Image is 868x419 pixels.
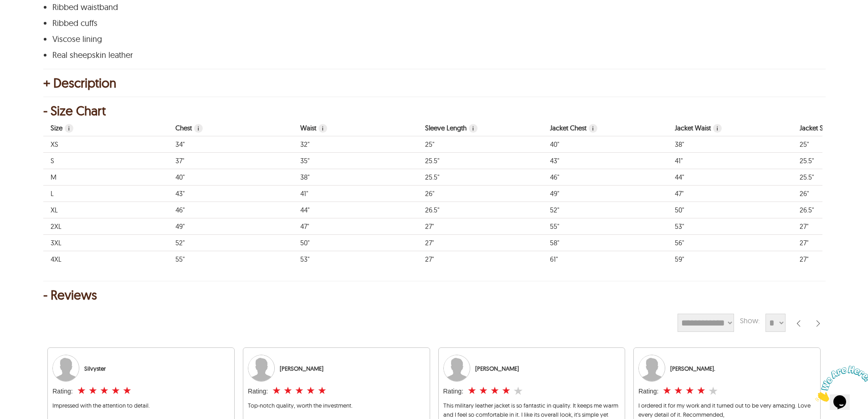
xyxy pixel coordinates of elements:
[43,290,825,300] div: - Reviews
[589,124,597,133] span: Measurement of finished jacket chest. Circular measurement.
[248,355,275,382] img: User
[418,169,543,186] td: Body sleeve length. 25.5"
[43,78,825,88] div: + Description
[418,218,543,235] td: Body sleeve length. 27"
[52,51,813,60] p: Real sheepskin leather
[734,314,765,327] div: Show:
[123,386,132,395] label: 5 rating
[668,251,792,268] td: Measurement of finished jacket waist. Circular measurement. 59"
[543,235,668,251] td: Measurement of finished jacket chest. Circular measurement. 58"
[43,106,825,115] div: - Size Chart
[418,153,543,169] td: Body sleeve length. 25.5"
[663,386,672,395] label: 1 rating
[306,386,315,395] label: 4 rating
[280,364,324,373] div: [PERSON_NAME]
[543,186,668,202] td: Measurement of finished jacket chest. Circular measurement. 49"
[293,202,418,218] td: Body waist. 44"
[443,387,463,396] div: Rating:
[418,120,543,136] th: Body sleeve length.
[668,235,792,251] td: Measurement of finished jacket waist. Circular measurement. 56"
[418,202,543,218] td: Body sleeve length. 26.5"
[638,387,658,396] div: Rating:
[638,355,665,382] img: User
[543,202,668,218] td: Measurement of finished jacket chest. Circular measurement. 52"
[65,124,73,133] span: Size
[795,320,802,328] img: sprite-icon
[543,153,668,169] td: Measurement of finished jacket chest. Circular measurement. 43"
[77,386,86,395] label: 1 rating
[52,35,813,44] p: Viscose lining
[293,186,418,202] td: Body waist. 41"
[479,386,488,395] label: 2 rating
[293,136,418,153] td: Body waist. 32"
[467,386,477,395] label: 1 rating
[668,202,792,218] td: Measurement of finished jacket waist. Circular measurement. 50"
[293,120,418,136] th: Body waist.
[84,364,106,373] div: Silvyster
[543,218,668,235] td: Measurement of finished jacket chest. Circular measurement. 55"
[43,202,168,218] td: Size XL
[43,169,168,186] td: Size M
[418,136,543,153] td: Body sleeve length. 25"
[638,402,811,418] span: I ordered it for my work and it turned out to be very amazing. Love every detail of it. Recommended,
[543,136,668,153] td: Measurement of finished jacket chest. Circular measurement. 40"
[490,386,499,395] label: 3 rating
[43,218,168,235] td: Size 2XL
[814,320,822,328] img: sprite-icon
[43,136,168,153] td: Size XS
[293,251,418,268] td: Body waist. 53"
[812,362,868,405] iframe: chat widget
[418,235,543,251] td: Body sleeve length. 27"
[168,136,293,153] td: Body chest. Circular measurement at about men's nipple height. 34"
[283,386,293,395] label: 2 rating
[194,124,203,133] span: Body chest. Circular measurement at about men's nipple height.
[697,386,706,395] label: 4 rating
[43,186,168,202] td: Size L
[295,386,304,395] label: 3 rating
[668,136,792,153] td: Measurement of finished jacket waist. Circular measurement. 38"
[475,364,519,373] div: [PERSON_NAME]
[168,202,293,218] td: Body chest. Circular measurement at about men's nipple height. 46"
[168,120,293,136] th: Body chest. Circular measurement at about men's nipple height.
[418,186,543,202] td: Body sleeve length. 26"
[88,386,98,395] label: 2 rating
[248,402,353,409] span: Top-notch quality, worth the investment.
[168,251,293,268] td: Body chest. Circular measurement at about men's nipple height. 55"
[668,169,792,186] td: Measurement of finished jacket waist. Circular measurement. 44"
[670,364,715,373] div: [PERSON_NAME].
[52,355,79,382] img: User
[814,320,825,328] div: forward Arrow
[668,186,792,202] td: Measurement of finished jacket waist. Circular measurement. 47"
[543,120,668,136] th: Measurement of finished jacket chest. Circular measurement.
[668,120,792,136] th: Measurement of finished jacket waist. Circular measurement.
[543,251,668,268] td: Measurement of finished jacket chest. Circular measurement. 61"
[443,355,470,382] img: User
[513,386,523,395] label: 5 rating
[52,19,813,28] p: Ribbed cuffs
[469,124,478,133] span: Body sleeve length.
[52,402,150,409] span: Impressed with the attention to detail.
[111,386,120,395] label: 4 rating
[43,153,168,169] td: Size S
[685,386,694,395] label: 3 rating
[43,120,168,136] th: Size
[168,169,293,186] td: Body chest. Circular measurement at about men's nipple height. 40"
[674,386,683,395] label: 2 rating
[100,386,109,395] label: 3 rating
[318,124,327,133] span: Body waist.
[4,4,60,40] img: Chat attention grabber
[293,153,418,169] td: Body waist. 35"
[168,235,293,251] td: Body chest. Circular measurement at about men's nipple height. 52"
[293,218,418,235] td: Body waist. 47"
[293,235,418,251] td: Body waist. 50"
[43,235,168,251] td: Size 3XL
[668,153,792,169] td: Measurement of finished jacket waist. Circular measurement. 41"
[248,387,268,396] div: Rating:
[543,169,668,186] td: Measurement of finished jacket chest. Circular measurement. 46"
[168,186,293,202] td: Body chest. Circular measurement at about men's nipple height. 43"
[272,386,281,395] label: 1 rating
[668,218,792,235] td: Measurement of finished jacket waist. Circular measurement. 53"
[708,386,718,395] label: 5 rating
[52,3,813,12] p: Ribbed waistband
